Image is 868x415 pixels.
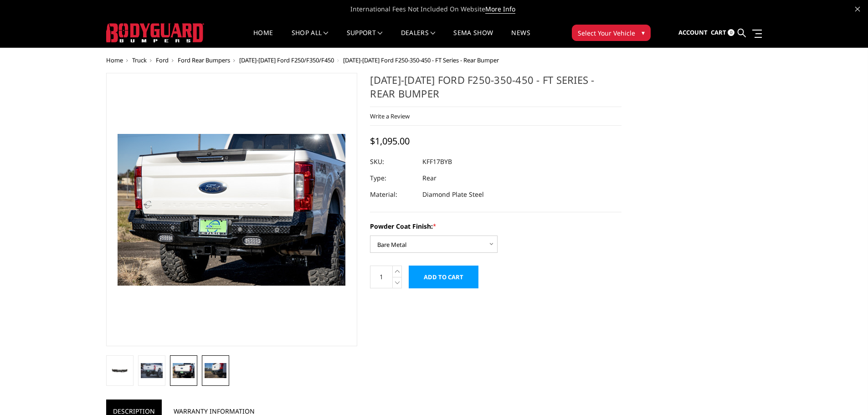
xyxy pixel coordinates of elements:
[343,56,499,64] span: [DATE]-[DATE] Ford F250-350-450 - FT Series - Rear Bumper
[370,186,416,203] dt: Material:
[642,28,645,37] span: ▾
[711,20,734,45] a: Cart 0
[511,30,530,47] a: News
[109,365,131,376] img: 2017-2022 Ford F250-350-450 - FT Series - Rear Bumper
[370,112,410,120] a: Write a Review
[178,56,230,64] a: Ford Rear Bumpers
[106,56,123,64] a: Home
[422,186,484,203] dd: Diamond Plate Steel
[422,170,437,186] dd: Rear
[239,56,334,64] a: [DATE]-[DATE] Ford F250/F350/F450
[370,135,410,147] span: $1,095.00
[106,73,358,346] a: 2017-2022 Ford F250-350-450 - FT Series - Rear Bumper
[132,56,147,64] a: Truck
[370,221,621,231] label: Powder Coat Finish:
[678,28,708,36] span: Account
[578,28,635,38] span: Select Your Vehicle
[173,363,195,378] img: 2017-2022 Ford F250-350-450 - FT Series - Rear Bumper
[347,30,383,47] a: Support
[728,29,734,36] span: 0
[292,30,329,47] a: shop all
[422,154,452,170] dd: KFF17BYB
[485,5,515,14] a: More Info
[370,73,621,107] h1: [DATE]-[DATE] Ford F250-350-450 - FT Series - Rear Bumper
[572,25,651,41] button: Select Your Vehicle
[401,30,436,47] a: Dealers
[370,170,416,186] dt: Type:
[678,20,708,45] a: Account
[409,266,478,288] input: Add to Cart
[106,23,204,42] img: BODYGUARD BUMPERS
[453,30,493,47] a: SEMA Show
[253,30,273,47] a: Home
[370,154,416,170] dt: SKU:
[141,363,163,378] img: 2017-2022 Ford F250-350-450 - FT Series - Rear Bumper
[205,363,226,378] img: 2017-2022 Ford F250-350-450 - FT Series - Rear Bumper
[156,56,169,64] a: Ford
[822,371,868,415] iframe: Chat Widget
[711,28,726,36] span: Cart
